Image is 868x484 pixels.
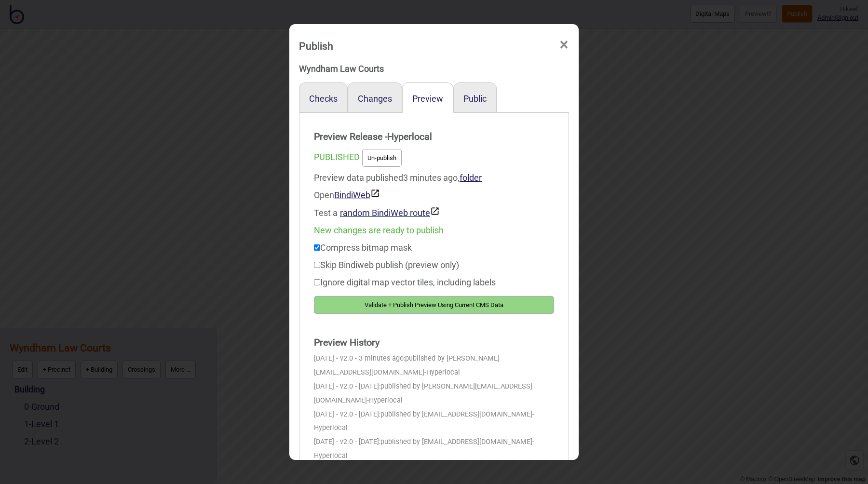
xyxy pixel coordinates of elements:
a: BindiWeb [334,190,380,200]
img: preview [370,188,380,198]
div: Open [314,187,554,204]
button: Preview [412,94,443,104]
strong: Preview History [314,333,554,352]
button: Un-publish [362,149,402,167]
label: Compress bitmap mask [314,242,412,253]
div: [DATE] - v2.0 - [DATE]: [314,435,554,463]
div: Wyndham Law Courts [299,60,569,78]
span: , [458,173,482,183]
input: Compress bitmap mask [314,244,320,251]
span: published by [EMAIL_ADDRESS][DOMAIN_NAME] [380,438,532,446]
div: New changes are ready to publish [314,222,554,239]
div: Publish [299,36,333,56]
span: × [559,29,569,61]
input: Ignore digital map vector tiles, including labels [314,279,320,285]
span: published by [EMAIL_ADDRESS][DOMAIN_NAME] [380,410,532,418]
a: folder [460,173,482,183]
button: Public [463,94,487,104]
label: Ignore digital map vector tiles, including labels [314,277,496,287]
span: published by [PERSON_NAME][EMAIL_ADDRESS][DOMAIN_NAME] [314,354,500,376]
img: preview [430,206,440,216]
span: published by [PERSON_NAME][EMAIL_ADDRESS][DOMAIN_NAME] [314,382,532,404]
div: Preview data published 3 minutes ago [314,169,554,222]
div: [DATE] - v2.0 - [DATE]: [314,408,554,436]
button: Validate + Publish Preview Using Current CMS Data [314,296,554,314]
strong: Preview Release - Hyperlocal [314,127,554,147]
input: Skip Bindiweb publish (preview only) [314,262,320,268]
span: - Hyperlocal [424,368,460,376]
div: [DATE] - v2.0 - 3 minutes ago: [314,352,554,380]
div: Test a [314,204,554,222]
label: Skip Bindiweb publish (preview only) [314,260,459,270]
div: [DATE] - v2.0 - [DATE]: [314,380,554,408]
span: PUBLISHED [314,152,360,162]
button: random BindiWeb route [340,206,440,218]
button: Changes [358,94,392,104]
button: Checks [309,94,338,104]
span: - Hyperlocal [367,396,403,404]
